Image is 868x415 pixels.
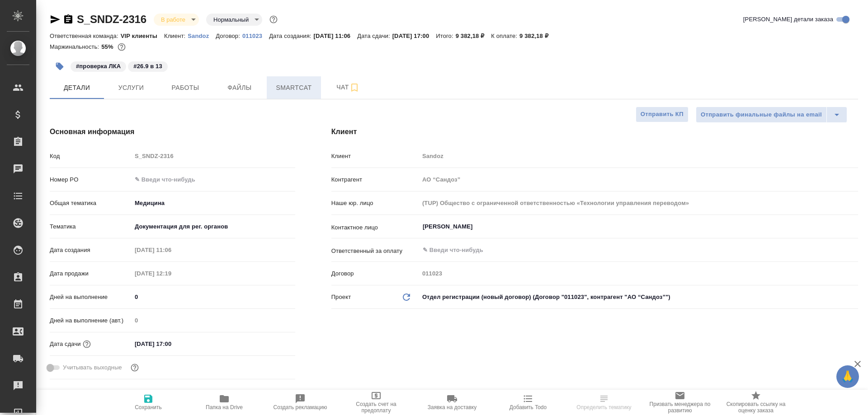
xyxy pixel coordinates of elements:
button: Создать рекламацию [262,390,338,415]
input: ✎ Введи что-нибудь [132,173,295,186]
p: Дней на выполнение (авт.) [50,316,132,325]
p: VIP клиенты [121,33,164,39]
p: Дата создания [50,246,132,255]
input: Пустое поле [132,243,211,256]
button: Скопировать ссылку на оценку заказа [718,390,794,415]
span: Smartcat [272,82,316,93]
span: Папка на Drive [206,404,243,410]
span: Заявка на доставку [428,404,476,410]
button: Определить тематику [566,390,642,415]
p: Дата создания: [269,33,313,39]
p: Контрагент [331,175,419,184]
div: split button [696,107,847,123]
span: Работы [164,82,207,93]
p: Итого: [436,33,455,39]
p: 011023 [242,33,269,39]
button: Заявка на доставку [414,390,490,415]
button: Выбери, если сб и вс нужно считать рабочими днями для выполнения заказа. [129,362,141,373]
span: Создать счет на предоплату [344,401,409,414]
input: Пустое поле [419,196,858,210]
p: Тематика [50,222,132,231]
input: ✎ Введи что-нибудь [132,290,295,303]
p: Проект [331,293,351,302]
span: Сохранить [135,404,162,410]
p: 9 382,18 ₽ [519,33,555,39]
span: Определить тематику [576,404,631,410]
p: Клиент [331,152,419,161]
span: Детали [55,82,99,93]
div: В работе [154,14,199,26]
p: Договор: [216,33,242,39]
p: Общая тематика [50,199,132,208]
span: 26.9 в 13 [127,62,168,70]
a: S_SNDZ-2316 [77,13,146,25]
p: Дата продажи [50,269,132,278]
span: Добавить Todo [509,404,547,410]
span: Отправить финальные файлы на email [701,110,822,120]
p: Клиент: [164,33,188,39]
p: Наше юр. лицо [331,199,419,208]
p: Договор [331,269,419,278]
div: Медицина [132,196,295,211]
div: Документация для рег. органов [132,219,295,234]
h4: Основная информация [50,126,295,137]
p: Маржинальность: [50,43,101,50]
button: Добавить Todo [490,390,566,415]
span: 🙏 [840,367,855,386]
button: 3522.17 RUB; [116,41,127,53]
button: Призвать менеджера по развитию [642,390,718,415]
span: Чат [326,82,370,93]
button: Добавить тэг [50,56,70,76]
input: Пустое поле [132,149,295,163]
button: 🙏 [836,365,859,388]
span: Призвать менеджера по развитию [647,401,712,414]
p: #проверка ЛКА [76,62,121,71]
input: Пустое поле [132,314,295,327]
p: Дата сдачи: [357,33,392,39]
span: Создать рекламацию [274,404,327,410]
span: Услуги [109,82,153,93]
p: 9 382,18 ₽ [456,33,491,39]
input: Пустое поле [419,267,858,280]
span: проверка ЛКА [70,62,127,70]
span: Учитывать выходные [63,363,122,372]
span: Файлы [218,82,261,93]
span: Отправить КП [641,109,684,120]
input: Пустое поле [132,267,211,280]
div: В работе [206,14,262,26]
input: ✎ Введи что-нибудь [132,337,211,350]
p: Дата сдачи [50,340,81,349]
input: Пустое поле [419,149,858,163]
a: 011023 [242,32,269,39]
p: [DATE] 11:06 [314,33,358,39]
button: Папка на Drive [186,390,262,415]
button: Open [853,226,855,228]
button: Если добавить услуги и заполнить их объемом, то дата рассчитается автоматически [81,338,93,350]
svg: Подписаться [349,82,360,93]
button: Скопировать ссылку [63,14,74,25]
button: Отправить финальные файлы на email [696,107,827,123]
p: Sandoz [188,33,216,39]
p: Ответственный за оплату [331,247,419,256]
button: Доп статусы указывают на важность/срочность заказа [268,14,279,25]
p: [DATE] 17:00 [392,33,436,39]
p: Код [50,152,132,161]
button: Сохранить [110,390,186,415]
button: Создать счет на предоплату [338,390,414,415]
button: Скопировать ссылку для ЯМессенджера [50,14,61,25]
button: Нормальный [211,16,251,23]
input: ✎ Введи что-нибудь [422,245,825,256]
p: Ответственная команда: [50,33,121,39]
input: Пустое поле [419,173,858,186]
button: Open [853,249,855,251]
p: Дней на выполнение [50,293,132,302]
button: В работе [158,16,188,23]
p: Номер PO [50,175,132,184]
span: [PERSON_NAME] детали заказа [743,15,833,24]
p: Контактное лицо [331,223,419,232]
div: Отдел регистрации (новый договор) (Договор "011023", контрагент "АО “Сандоз”") [419,289,858,305]
a: Sandoz [188,32,216,39]
h4: Клиент [331,126,858,137]
p: 55% [101,43,115,50]
p: К оплате: [491,33,519,39]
